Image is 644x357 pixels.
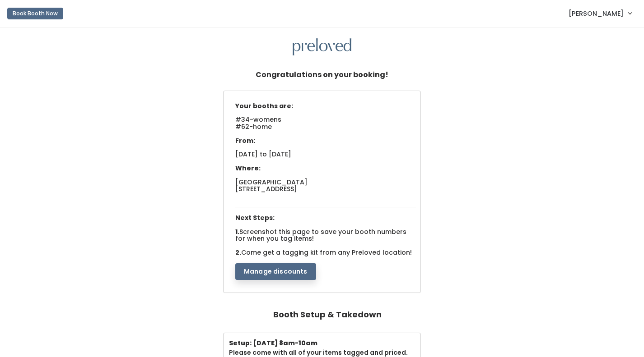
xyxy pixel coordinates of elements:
span: Screenshot this page to save your booth numbers for when you tag items! [235,227,406,243]
a: Manage discounts [235,266,316,275]
h5: Congratulations on your booking! [256,66,388,83]
span: Come get a tagging kit from any Preloved location! [241,248,412,257]
h4: Booth Setup & Takedown [273,306,382,324]
span: Where: [235,164,261,173]
button: Manage discounts [235,263,316,280]
a: [PERSON_NAME] [560,4,640,23]
span: [GEOGRAPHIC_DATA] [STREET_ADDRESS] [235,178,308,193]
img: preloved logo [293,38,351,56]
button: Book Booth Now [7,8,63,19]
span: Next Steps: [235,213,275,222]
span: From: [235,136,255,145]
span: #62-home [235,122,272,137]
a: Book Booth Now [7,4,63,23]
span: Your booths are: [235,101,293,110]
span: [PERSON_NAME] [569,9,624,18]
span: #34-womens [235,115,281,129]
span: [DATE] to [DATE] [235,150,291,159]
div: 1. 2. [231,98,420,280]
b: Setup: [DATE] 8am-10am [229,339,317,348]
